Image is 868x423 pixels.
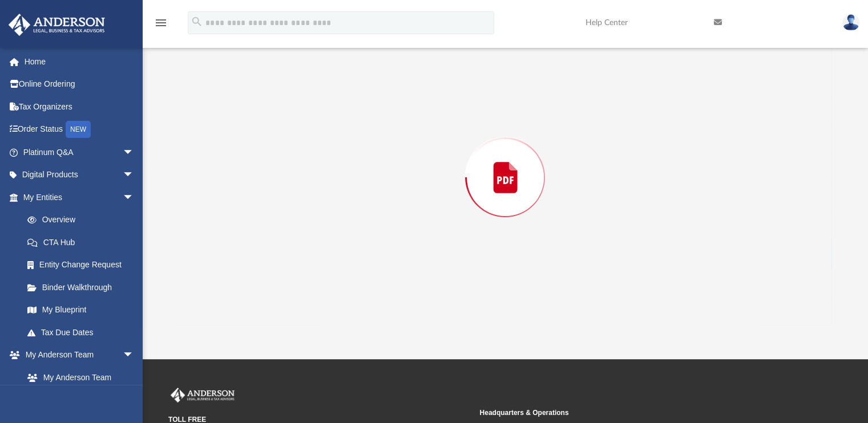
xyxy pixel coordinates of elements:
i: search [191,15,203,28]
img: User Pic [842,14,859,31]
a: menu [154,22,168,30]
a: My Anderson Teamarrow_drop_down [8,344,146,367]
span: arrow_drop_down [123,164,146,187]
div: Preview [179,1,832,325]
a: Order StatusNEW [8,118,151,141]
a: My Blueprint [16,299,146,322]
img: Anderson Advisors Platinum Portal [5,14,108,36]
a: My Entitiesarrow_drop_down [8,186,151,209]
img: Anderson Advisors Platinum Portal [168,388,237,402]
a: Tax Due Dates [16,321,151,344]
a: Binder Walkthrough [16,276,151,299]
a: Tax Organizers [8,95,151,118]
a: Digital Productsarrow_drop_down [8,164,151,186]
div: NEW [66,121,91,138]
i: menu [154,16,168,30]
a: Platinum Q&Aarrow_drop_down [8,141,151,164]
span: arrow_drop_down [123,344,146,367]
span: arrow_drop_down [123,141,146,164]
span: arrow_drop_down [123,186,146,209]
a: My Anderson Team [16,366,140,389]
a: Overview [16,209,151,231]
small: Headquarters & Operations [479,408,782,418]
a: CTA Hub [16,231,151,254]
a: Home [8,50,151,73]
a: Online Ordering [8,73,151,96]
a: Entity Change Request [16,254,151,276]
